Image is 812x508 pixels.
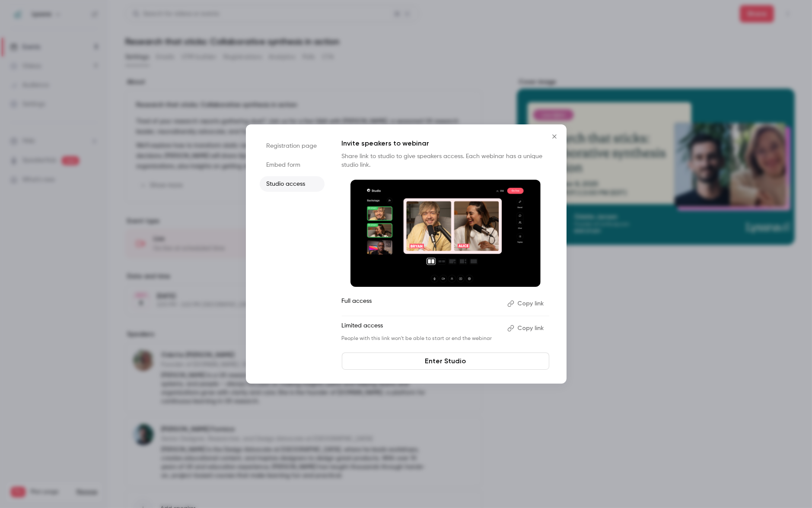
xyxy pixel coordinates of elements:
[546,128,563,145] button: Close
[260,138,325,154] li: Registration page
[260,157,325,173] li: Embed form
[342,335,500,342] p: People with this link won't be able to start or end the webinar
[342,352,549,370] a: Enter Studio
[342,297,500,311] p: Full access
[342,152,549,169] p: Share link to studio to give speakers access. Each webinar has a unique studio link.
[260,176,325,192] li: Studio access
[350,180,541,287] img: Invite speakers to webinar
[504,321,549,335] button: Copy link
[342,138,549,149] p: Invite speakers to webinar
[342,321,500,335] p: Limited access
[504,297,549,311] button: Copy link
